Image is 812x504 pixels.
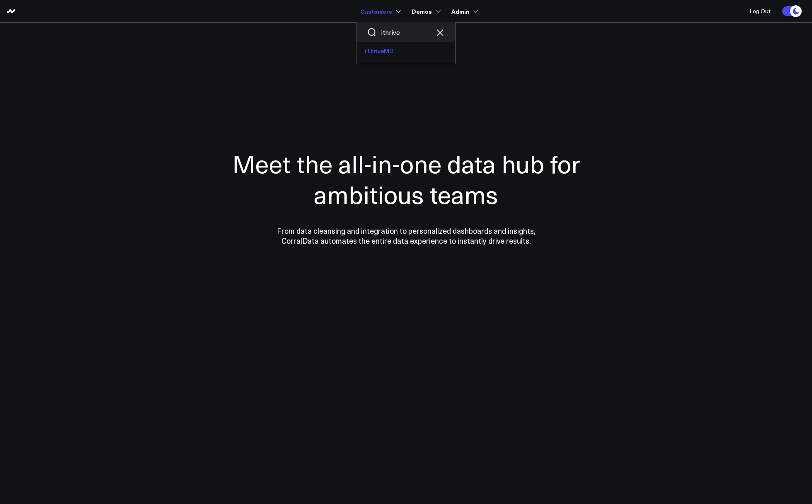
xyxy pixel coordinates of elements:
button: Clear search [435,27,445,37]
input: Search customers input [381,28,431,37]
p: From data cleansing and integration to personalized dashboards and insights, CorralData automates... [259,226,553,246]
a: Demos [412,4,439,19]
a: iThriveMD [356,42,455,60]
button: Search customers button [367,27,377,37]
a: Customers [360,4,399,19]
h1: Meet the all-in-one data hub for ambitious teams [203,148,609,209]
a: Admin [451,4,477,19]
